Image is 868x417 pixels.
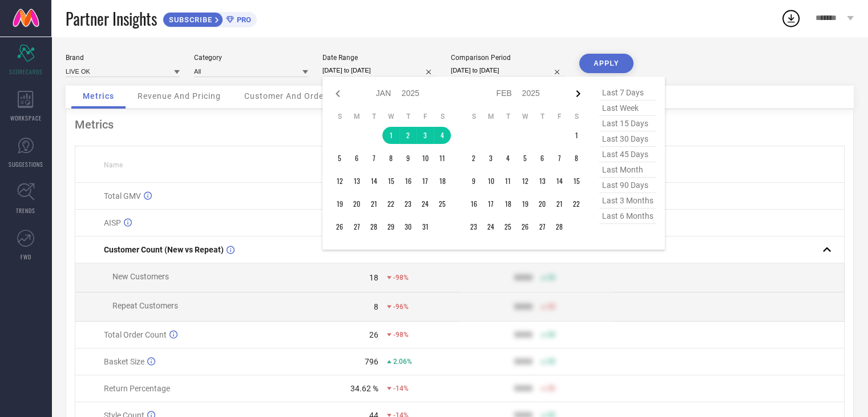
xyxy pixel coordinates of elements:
span: last 45 days [599,147,656,162]
td: Sat Feb 01 2025 [568,127,585,144]
td: Fri Jan 03 2025 [417,127,434,144]
td: Fri Jan 10 2025 [417,150,434,167]
span: Total Order Count [104,330,167,339]
span: last 6 months [599,209,656,224]
td: Thu Jan 23 2025 [399,195,417,212]
span: last 30 days [599,131,656,147]
span: Basket Size [104,357,144,366]
div: 9999 [514,384,532,393]
td: Wed Jan 29 2025 [382,218,399,235]
div: Open download list [781,8,801,29]
td: Sat Jan 18 2025 [434,173,451,190]
div: 26 [369,330,378,339]
div: 9999 [514,302,532,311]
span: 50 [547,358,555,366]
td: Thu Jan 09 2025 [399,150,417,167]
td: Thu Jan 16 2025 [399,173,417,190]
th: Saturday [568,112,585,121]
td: Fri Jan 31 2025 [417,218,434,235]
td: Fri Feb 07 2025 [551,150,568,167]
td: Sat Feb 15 2025 [568,173,585,190]
span: Customer And Orders [244,91,332,101]
th: Monday [348,112,365,121]
span: Revenue And Pricing [138,91,221,101]
span: Return Percentage [104,384,170,393]
div: Next month [571,87,585,101]
div: Date Range [322,54,437,62]
td: Wed Feb 05 2025 [516,150,534,167]
th: Tuesday [365,112,382,121]
div: Brand [66,54,180,62]
th: Friday [417,112,434,121]
th: Monday [482,112,499,121]
span: WORKSPACE [10,114,42,122]
td: Tue Jan 21 2025 [365,195,382,212]
td: Tue Feb 04 2025 [499,150,516,167]
th: Sunday [331,112,348,121]
span: Partner Insights [66,7,157,30]
div: Comparison Period [451,54,565,62]
td: Thu Jan 30 2025 [399,218,417,235]
div: 34.62 % [350,384,378,393]
th: Thursday [399,112,417,121]
div: 9999 [514,273,532,282]
span: SCORECARDS [9,67,43,76]
th: Thursday [534,112,551,121]
span: 50 [547,303,555,311]
td: Sun Feb 02 2025 [465,150,482,167]
th: Wednesday [516,112,534,121]
div: 8 [374,302,378,311]
td: Sun Jan 12 2025 [331,173,348,190]
td: Mon Jan 20 2025 [348,195,365,212]
button: APPLY [579,54,633,73]
td: Sat Jan 25 2025 [434,195,451,212]
div: 9999 [514,330,532,339]
span: FWD [21,252,31,261]
span: -96% [393,303,409,311]
th: Friday [551,112,568,121]
span: -98% [393,331,409,339]
td: Fri Jan 17 2025 [417,173,434,190]
span: TRENDS [16,206,35,215]
div: Category [194,54,308,62]
div: 9999 [514,357,532,366]
td: Fri Feb 14 2025 [551,173,568,190]
td: Wed Jan 15 2025 [382,173,399,190]
td: Fri Feb 28 2025 [551,218,568,235]
div: Previous month [331,87,345,101]
span: last week [599,101,656,116]
td: Fri Jan 24 2025 [417,195,434,212]
span: 50 [547,331,555,339]
td: Thu Feb 13 2025 [534,173,551,190]
span: Repeat Customers [112,301,178,310]
td: Thu Feb 20 2025 [534,195,551,212]
td: Mon Feb 03 2025 [482,150,499,167]
td: Tue Jan 07 2025 [365,150,382,167]
span: Total GMV [104,191,141,201]
input: Select comparison period [451,65,565,77]
td: Tue Feb 25 2025 [499,218,516,235]
td: Sat Jan 04 2025 [434,127,451,144]
td: Mon Jan 13 2025 [348,173,365,190]
td: Mon Jan 27 2025 [348,218,365,235]
td: Fri Feb 21 2025 [551,195,568,212]
span: last month [599,162,656,178]
td: Sun Jan 26 2025 [331,218,348,235]
td: Wed Jan 08 2025 [382,150,399,167]
a: SUBSCRIBEPRO [163,9,257,27]
td: Thu Jan 02 2025 [399,127,417,144]
span: SUGGESTIONS [9,160,43,169]
td: Sat Jan 11 2025 [434,150,451,167]
td: Sun Feb 16 2025 [465,195,482,212]
input: Select date range [322,65,437,77]
span: Name [104,161,123,169]
span: Metrics [83,91,114,101]
td: Wed Feb 26 2025 [516,218,534,235]
span: -98% [393,274,409,282]
th: Sunday [465,112,482,121]
th: Tuesday [499,112,516,121]
td: Tue Jan 28 2025 [365,218,382,235]
span: 50 [547,274,555,282]
span: last 15 days [599,116,656,131]
td: Sat Feb 22 2025 [568,195,585,212]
